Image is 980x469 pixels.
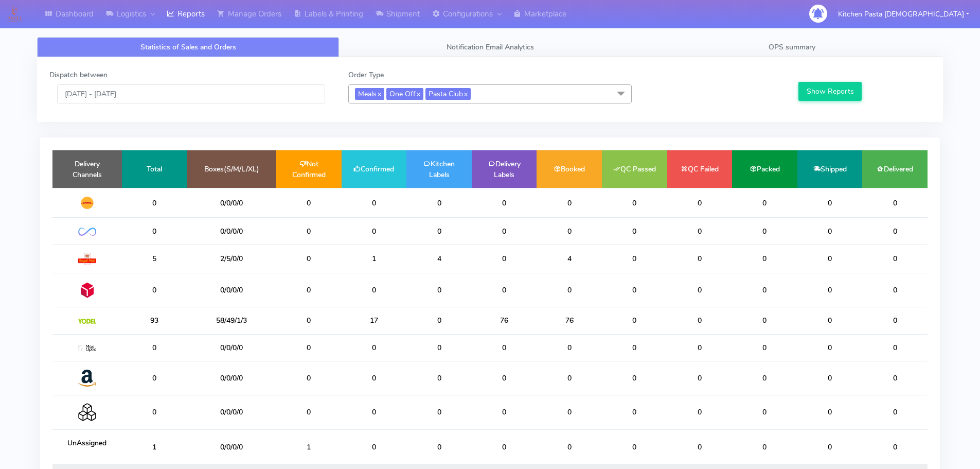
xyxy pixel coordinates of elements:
td: 4 [537,245,602,273]
td: 1 [122,429,187,464]
td: 0 [276,361,342,395]
td: 0 [862,395,928,429]
td: 0 [797,218,863,245]
button: Kitchen Pasta [DEMOGRAPHIC_DATA] [830,4,977,25]
td: 0 [406,334,472,361]
td: 0 [732,429,797,464]
span: Pasta Club [425,88,471,100]
td: 0 [667,334,733,361]
td: 0 [797,429,863,464]
td: 0 [122,188,187,218]
td: QC Passed [602,150,667,188]
td: 0 [732,273,797,307]
td: 0/0/0/0 [187,429,276,464]
td: 0 [797,334,863,361]
button: Show Reports [798,82,862,101]
td: 0 [342,188,407,218]
span: OPS summary [769,42,815,52]
td: 0 [472,273,537,307]
td: 0 [667,245,733,273]
a: x [463,88,468,99]
td: 0 [732,245,797,273]
td: 0 [602,334,667,361]
td: 0 [797,395,863,429]
td: 0 [537,188,602,218]
td: 0 [667,273,733,307]
td: 0 [342,395,407,429]
td: 0 [342,429,407,464]
td: 0 [602,273,667,307]
td: 76 [537,307,602,334]
td: 0 [406,218,472,245]
td: 0 [276,245,342,273]
td: 0 [472,188,537,218]
td: 0 [797,188,863,218]
td: 0 [862,334,928,361]
td: 0 [472,245,537,273]
td: 0 [862,245,928,273]
td: Confirmed [342,150,407,188]
td: 0 [472,361,537,395]
td: 0 [537,429,602,464]
td: 0 [537,395,602,429]
td: 0 [732,307,797,334]
a: x [416,88,420,99]
td: 0 [732,395,797,429]
td: 0 [667,429,733,464]
td: 0 [732,334,797,361]
label: Dispatch between [49,70,108,80]
td: 0 [472,218,537,245]
td: 0 [342,273,407,307]
td: 0 [602,188,667,218]
td: 0 [342,361,407,395]
td: 1 [342,245,407,273]
td: 0 [122,334,187,361]
td: 0 [667,307,733,334]
td: 0/0/0/0 [187,395,276,429]
td: 0 [862,307,928,334]
td: 0 [602,429,667,464]
span: Meals [355,88,384,100]
td: Delivered [862,150,928,188]
ul: Tabs [37,37,943,57]
td: 0 [276,273,342,307]
td: 0 [406,429,472,464]
td: 0 [276,395,342,429]
td: 0 [122,218,187,245]
td: Delivery Channels [52,150,122,188]
td: 0 [602,307,667,334]
td: 0 [122,273,187,307]
span: One Off [386,88,423,100]
td: 0 [732,188,797,218]
td: 0 [276,307,342,334]
td: 17 [342,307,407,334]
td: 0 [862,361,928,395]
td: 0/0/0/0 [187,334,276,361]
td: 76 [472,307,537,334]
td: 0 [667,188,733,218]
td: 0 [602,361,667,395]
td: 5 [122,245,187,273]
img: OnFleet [78,228,96,236]
td: 0 [406,188,472,218]
td: 0 [537,334,602,361]
td: 0 [602,218,667,245]
td: 0 [537,218,602,245]
td: 0 [472,334,537,361]
td: 0 [797,273,863,307]
td: 0 [472,429,537,464]
img: DHL [78,196,96,210]
td: Booked [537,150,602,188]
td: 2/5/0/0 [187,245,276,273]
td: 0 [276,218,342,245]
td: 58/49/1/3 [187,307,276,334]
img: Yodel [78,319,96,324]
td: 0 [122,361,187,395]
td: 93 [122,307,187,334]
td: 0 [406,361,472,395]
td: 0 [602,245,667,273]
td: 0 [797,361,863,395]
td: Total [122,150,187,188]
td: 0 [537,361,602,395]
a: x [377,88,381,99]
